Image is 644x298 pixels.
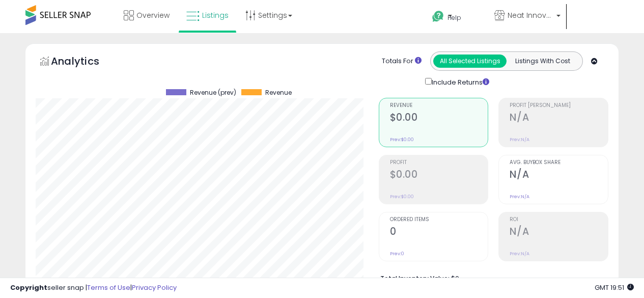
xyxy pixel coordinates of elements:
[390,251,404,257] small: Prev: 0
[390,160,488,166] span: Profit
[506,55,579,68] button: Listings With Cost
[432,10,444,23] i: Get Help
[390,103,488,109] span: Revenue
[510,194,529,200] small: Prev: N/A
[595,283,634,292] span: 2025-08-11 19:51 GMT
[136,10,170,20] span: Overview
[380,274,450,283] b: Total Inventory Value:
[390,194,414,200] small: Prev: $0.00
[417,76,501,88] div: Include Returns
[510,226,608,239] h2: N/A
[510,103,608,109] span: Profit [PERSON_NAME]
[390,217,488,223] span: Ordered Items
[390,137,414,143] small: Prev: $0.00
[510,160,608,166] span: Avg. Buybox Share
[510,251,529,257] small: Prev: N/A
[382,57,422,66] div: Totals For
[390,169,488,182] h2: $0.00
[132,283,177,292] a: Privacy Policy
[10,283,47,292] strong: Copyright
[87,283,130,292] a: Terms of Use
[447,13,461,22] span: Help
[510,217,608,223] span: ROI
[380,272,601,284] li: $0
[190,89,236,96] span: Revenue (prev)
[202,10,229,20] span: Listings
[390,226,488,239] h2: 0
[424,3,485,33] a: Help
[10,283,177,293] div: seller snap | |
[510,169,608,182] h2: N/A
[265,89,292,96] span: Revenue
[510,112,608,125] h2: N/A
[51,54,119,71] h5: Analytics
[390,112,488,125] h2: $0.00
[433,55,507,68] button: All Selected Listings
[510,137,529,143] small: Prev: N/A
[508,10,553,20] span: Neat Innovations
